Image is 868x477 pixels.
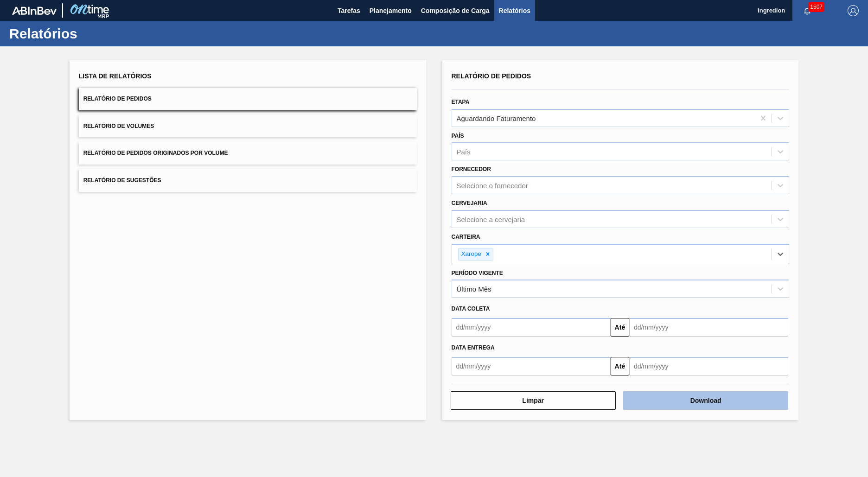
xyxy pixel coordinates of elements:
[452,133,464,139] label: País
[79,115,417,138] button: Relatório de Volumes
[452,305,490,312] span: Data coleta
[792,4,822,17] button: Notificações
[611,318,629,337] button: Até
[83,177,161,184] span: Relatório de Sugestões
[83,95,152,102] span: Relatório de Pedidos
[79,169,417,192] button: Relatório de Sugestões
[79,88,417,110] button: Relatório de Pedidos
[611,357,629,375] button: Até
[452,357,611,375] input: dd/mm/yyyy
[451,391,616,410] button: Limpar
[452,99,470,105] label: Etapa
[452,234,480,240] label: Carteira
[459,248,483,260] div: Xarope
[79,72,152,80] span: Lista de Relatórios
[12,6,57,15] img: TNhmsLtSVTkK8tSr43FrP2fwEKptu5GPRR3wAAAABJRU5ErkJggg==
[79,142,417,165] button: Relatório de Pedidos Originados por Volume
[808,2,824,12] span: 1507
[452,166,491,172] label: Fornecedor
[370,5,412,16] span: Planejamento
[421,5,490,16] span: Composição de Carga
[452,318,611,337] input: dd/mm/yyyy
[457,182,528,190] div: Selecione o fornecedor
[9,28,174,39] h1: Relatórios
[457,148,471,156] div: País
[452,344,495,351] span: Data Entrega
[83,150,228,156] span: Relatório de Pedidos Originados por Volume
[499,5,530,16] span: Relatórios
[83,123,154,129] span: Relatório de Volumes
[457,114,536,122] div: Aguardando Faturamento
[338,5,360,16] span: Tarefas
[457,215,525,223] div: Selecione a cervejaria
[452,270,503,276] label: Período Vigente
[452,200,487,206] label: Cervejaria
[623,391,788,410] button: Download
[629,357,788,375] input: dd/mm/yyyy
[629,318,788,337] input: dd/mm/yyyy
[457,285,491,293] div: Último Mês
[452,72,531,80] span: Relatório de Pedidos
[848,5,859,16] img: Logout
